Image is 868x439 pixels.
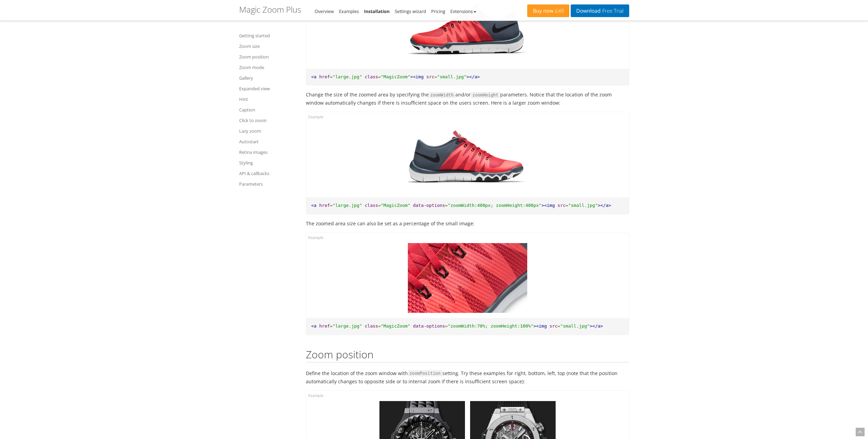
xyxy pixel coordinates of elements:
[319,203,330,208] span: href
[395,8,426,14] a: Settings wizard
[431,8,445,14] a: Pricing
[239,31,297,40] a: Getting started
[333,74,362,79] span: "large.jpg"
[239,5,301,14] h1: Magic Zoom Plus
[381,203,410,208] span: "MagicZoom"
[239,137,297,146] a: Autostart
[239,148,297,156] a: Retina images
[239,169,297,177] a: API & callbacks
[365,203,378,208] span: class
[239,42,297,50] a: Zoom size
[330,203,333,208] span: =
[239,74,297,82] a: Gallery
[381,323,410,329] span: "MagicZoom"
[413,203,445,208] span: data-options
[445,323,448,329] span: =
[560,323,590,329] span: "small.jpg"
[533,323,547,329] span: ><img
[448,323,533,329] span: "zoomWidth:70%; zoomHeight:100%"
[239,106,297,114] a: Caption
[330,323,333,329] span: =
[554,8,564,14] span: £49
[466,74,480,79] span: ></a>
[450,8,476,14] a: Extensions
[239,127,297,135] a: Lazy zoom
[598,203,611,208] span: ></a>
[448,203,542,208] span: "zoomWidth:400px; zoomHeight:400px"
[364,8,390,14] a: Installation
[435,74,437,79] span: =
[549,323,557,329] span: src
[558,203,566,208] span: src
[239,84,297,93] a: Expanded view
[381,74,410,79] span: "MagicZoom"
[378,323,381,329] span: =
[319,323,330,329] span: href
[558,323,560,329] span: =
[306,349,629,362] h2: Zoom position
[471,92,500,98] code: zoomHeight
[311,203,317,208] span: <a
[437,74,466,79] span: "small.jpg"
[239,159,297,167] a: Styling
[527,4,569,17] a: Buy now£49
[542,203,555,208] span: ><img
[239,95,297,103] a: Hint
[365,74,378,79] span: class
[445,203,448,208] span: =
[365,323,378,329] span: class
[333,203,362,208] span: "large.jpg"
[571,4,629,17] a: DownloadFree Trial
[378,203,381,208] span: =
[239,63,297,71] a: Zoom mode
[330,74,333,79] span: =
[311,74,317,79] span: <a
[429,92,455,98] code: zoomWidth
[315,8,334,14] a: Overview
[378,74,381,79] span: =
[239,180,297,188] a: Parameters
[333,323,362,329] span: "large.jpg"
[426,74,434,79] span: src
[590,323,603,329] span: ></a>
[319,74,330,79] span: href
[311,323,317,329] span: <a
[566,203,568,208] span: =
[239,116,297,124] a: Click to zoom
[339,8,359,14] a: Examples
[410,74,424,79] span: ><img
[568,203,598,208] span: "small.jpg"
[408,370,442,376] code: zoomPosition
[413,323,445,329] span: data-options
[239,53,297,61] a: Zoom position
[600,8,623,14] span: Free Trial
